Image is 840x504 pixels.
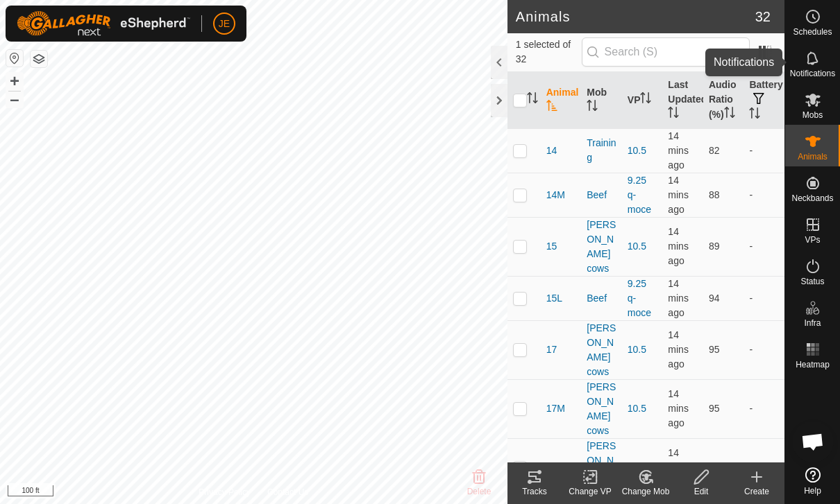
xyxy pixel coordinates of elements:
td: - [744,379,784,438]
button: Reset Map [6,50,23,67]
div: [PERSON_NAME] cows [587,321,616,379]
td: - [744,276,784,320]
span: Status [800,277,824,286]
span: 6 Oct 2025 at 7:33 pm [668,175,689,215]
th: Audio Ratio (%) [703,72,744,129]
span: 6 Oct 2025 at 7:32 pm [668,447,689,487]
a: Help [785,462,840,501]
div: Change VP [562,485,618,498]
th: Battery [744,72,784,129]
span: 6 Oct 2025 at 7:33 pm [668,329,689,370]
h2: Animals [516,8,755,25]
a: 10.5 [628,241,646,252]
span: Infra [804,319,821,327]
span: Neckbands [791,194,833,202]
p-sorticon: Activate to sort [668,109,679,120]
span: Help [804,487,821,495]
td: - [744,438,784,497]
p-sorticon: Activate to sort [587,102,598,113]
span: 1 selected of 32 [516,37,582,67]
img: Gallagher Logo [17,11,190,36]
a: 9.25 q-moce [628,278,651,318]
p-sorticon: Activate to sort [724,109,735,120]
span: JE [219,17,230,31]
td: - [744,128,784,173]
span: 82 [709,145,720,156]
a: 10.5 [628,344,646,355]
td: - [744,320,784,379]
span: Schedules [793,28,832,36]
span: 15 [546,239,557,254]
div: Training [587,136,616,165]
span: 14M [546,188,565,202]
a: 10.5 [628,145,646,156]
div: Beef [587,291,616,306]
a: Privacy Policy [199,486,251,498]
th: Mob [581,72,622,129]
div: Create [729,485,784,498]
a: 10.5 [628,403,646,414]
div: Beef [587,188,616,202]
div: Edit [673,485,729,498]
span: 17M [546,401,565,416]
span: 6 Oct 2025 at 7:33 pm [668,226,689,266]
span: 88 [709,189,720,200]
span: Heatmap [796,360,830,369]
span: 2 [546,460,552,475]
p-sorticon: Activate to sort [546,102,557,113]
div: [PERSON_NAME] cows [587,380,616,438]
th: VP [622,72,663,129]
td: - [744,173,784,217]
a: 9.25 q-moce [628,175,651,215]
span: 94 [709,293,720,304]
button: – [6,91,23,107]
span: 6 Oct 2025 at 7:33 pm [668,388,689,428]
input: Search (S) [582,37,750,67]
span: 17 [546,342,557,357]
span: Animals [798,153,828,161]
th: Animal [541,72,582,129]
span: 95 [709,344,720,355]
div: [PERSON_NAME] cows [587,439,616,497]
p-sorticon: Activate to sort [527,94,538,105]
span: 6 Oct 2025 at 7:33 pm [668,130,689,171]
span: 95 [709,462,720,473]
button: Map Layers [31,51,47,67]
span: 32 [755,6,771,27]
span: 14 [546,144,557,158]
span: 15L [546,291,562,306]
button: + [6,73,23,89]
div: Open chat [792,421,834,462]
span: VPs [805,236,820,244]
div: Change Mob [618,485,673,498]
p-sorticon: Activate to sort [640,94,651,105]
div: Tracks [507,485,562,498]
span: 6 Oct 2025 at 7:33 pm [668,278,689,318]
a: 10.5 [628,462,646,473]
span: Notifications [790,69,835,78]
p-sorticon: Activate to sort [749,110,760,121]
td: - [744,217,784,276]
div: [PERSON_NAME] cows [587,218,616,276]
span: 89 [709,241,720,252]
span: 95 [709,403,720,414]
span: Mobs [803,111,823,119]
a: Contact Us [267,486,308,498]
th: Last Updated [662,72,703,129]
